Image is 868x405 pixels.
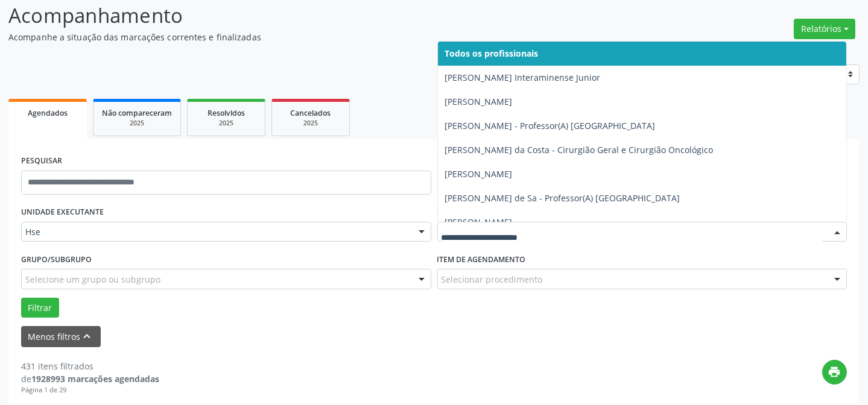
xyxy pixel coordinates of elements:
span: [PERSON_NAME] [445,96,513,107]
div: 431 itens filtrados [21,360,159,372]
span: Agendados [28,108,68,118]
span: Resolvidos [207,108,245,118]
span: [PERSON_NAME] [445,216,513,228]
span: [PERSON_NAME] Interaminense Junior [445,72,601,83]
span: Cancelados [291,108,331,118]
p: Acompanhamento [8,1,604,31]
button: print [822,360,847,385]
label: UNIDADE EXECUTANTE [21,203,104,222]
span: Todos os profissionais [445,48,539,59]
p: Acompanhe a situação das marcações correntes e finalizadas [8,31,604,43]
span: [PERSON_NAME] de Sa - Professor(A) [GEOGRAPHIC_DATA] [445,192,680,204]
span: Selecionar procedimento [442,273,543,286]
span: [PERSON_NAME] - Professor(A) [GEOGRAPHIC_DATA] [445,120,656,131]
span: [PERSON_NAME] da Costa - Cirurgião Geral e Cirurgião Oncológico [445,144,714,155]
div: 2025 [196,119,256,128]
div: de [21,372,159,385]
div: 2025 [102,119,172,128]
span: Selecione um grupo ou subgrupo [25,273,160,286]
label: PESQUISAR [21,152,62,171]
button: Menos filtroskeyboard_arrow_up [21,326,101,347]
span: [PERSON_NAME] [445,168,513,180]
label: Item de agendamento [437,250,526,269]
label: Grupo/Subgrupo [21,250,92,269]
strong: 1928993 marcações agendadas [31,373,159,385]
span: Hse [25,226,407,238]
span: Não compareceram [102,108,172,118]
i: print [828,365,841,378]
div: 2025 [280,119,341,128]
button: Relatórios [794,19,855,39]
i: keyboard_arrow_up [81,330,94,343]
button: Filtrar [21,298,59,318]
div: Página 1 de 29 [21,385,159,395]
